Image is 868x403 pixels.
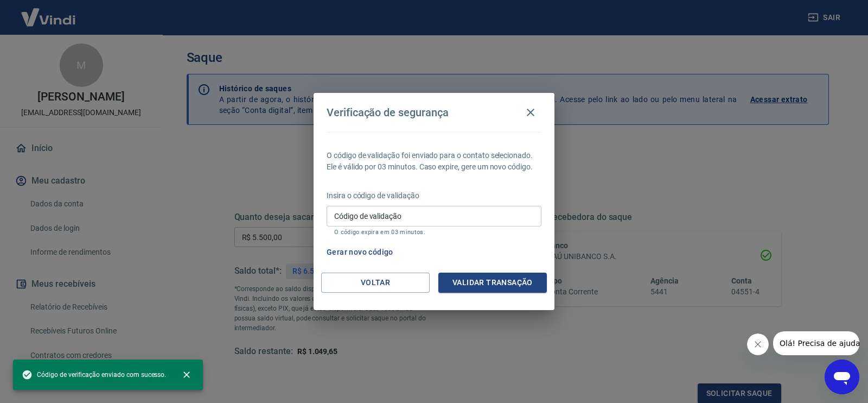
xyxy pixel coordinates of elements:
span: Código de verificação enviado com sucesso. [22,369,166,380]
span: Olá! Precisa de ajuda? [7,8,91,16]
iframe: Fechar mensagem [747,333,769,355]
h4: Verificação de segurança [327,106,449,119]
iframe: Botão para abrir a janela de mensagens [825,360,859,394]
p: O código expira em 03 minutos. [334,229,534,236]
iframe: Mensagem da empresa [773,331,859,355]
button: Validar transação [438,273,547,293]
button: Voltar [321,273,430,293]
button: Gerar novo código [322,242,398,262]
p: Insira o código de validação [327,190,541,201]
p: O código de validação foi enviado para o contato selecionado. Ele é válido por 03 minutos. Caso e... [327,150,541,173]
button: close [175,363,199,387]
